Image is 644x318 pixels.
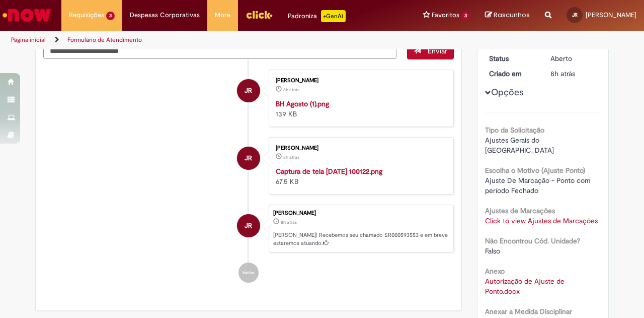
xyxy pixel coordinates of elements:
[43,59,454,293] ul: Histórico de tíquete
[485,236,580,245] b: Não Encontrou Cód. Unidade?
[321,10,346,22] p: +GenAi
[11,36,46,44] a: Página inicial
[281,219,297,225] time: 30/09/2025 10:03:46
[481,69,543,79] dt: Criado em
[246,7,273,22] img: click_logo_yellow_360x200.png
[485,267,505,276] b: Anexo
[481,53,543,63] dt: Status
[485,206,555,215] b: Ajustes de Marcações
[288,10,346,22] div: Padroniza
[276,167,382,176] a: Captura de tela [DATE] 100122.png
[273,231,448,247] p: [PERSON_NAME]! Recebemos seu chamado SR000593553 e em breve estaremos atuando.
[485,307,572,316] b: Anexar a Medida Disciplinar
[283,87,299,93] time: 30/09/2025 10:10:40
[485,277,567,296] a: Download de Autorização de Ajuste de Ponto.docx
[283,154,299,160] time: 30/09/2025 10:01:49
[485,136,554,155] span: Ajustes Gerais do [GEOGRAPHIC_DATA]
[550,53,597,63] div: Aberto
[1,5,53,25] img: ServiceNow
[69,10,104,20] span: Requisições
[283,87,299,93] span: 8h atrás
[276,166,443,186] div: 67.5 KB
[485,246,500,256] span: Falso
[8,31,422,49] ul: Trilhas de página
[485,166,585,175] b: Escolha o Motivo (Ajuste Ponto)
[572,12,578,18] span: JR
[215,10,230,20] span: More
[485,125,544,135] b: Tipo da Solicitação
[237,79,260,102] div: Julia Goncalves Da Rocha
[550,69,597,79] div: 30/09/2025 10:03:46
[485,11,530,20] a: Rascunhos
[432,10,459,20] span: Favoritos
[43,205,454,253] li: Julia Goncalves Da Rocha
[276,145,443,151] div: [PERSON_NAME]
[550,69,575,78] time: 30/09/2025 10:03:46
[428,46,447,55] span: Enviar
[586,11,636,19] span: [PERSON_NAME]
[237,147,260,170] div: Julia Goncalves Da Rocha
[245,214,252,238] span: JR
[130,10,200,20] span: Despesas Corporativas
[276,99,443,119] div: 139 KB
[43,42,396,59] textarea: Digite sua mensagem aqui...
[245,146,252,170] span: JR
[485,216,598,225] a: Click to view Ajustes de Marcações
[237,214,260,237] div: Julia Goncalves Da Rocha
[550,69,575,78] span: 8h atrás
[485,176,593,195] span: Ajuste De Marcação - Ponto com período Fechado
[67,36,142,44] a: Formulário de Atendimento
[461,12,470,20] span: 3
[273,210,448,216] div: [PERSON_NAME]
[245,79,252,103] span: JR
[281,219,297,225] span: 8h atrás
[283,154,299,160] span: 8h atrás
[407,42,454,59] button: Enviar
[276,78,443,84] div: [PERSON_NAME]
[494,10,530,20] span: Rascunhos
[106,12,115,20] span: 3
[276,99,329,108] a: BH Agosto (1).png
